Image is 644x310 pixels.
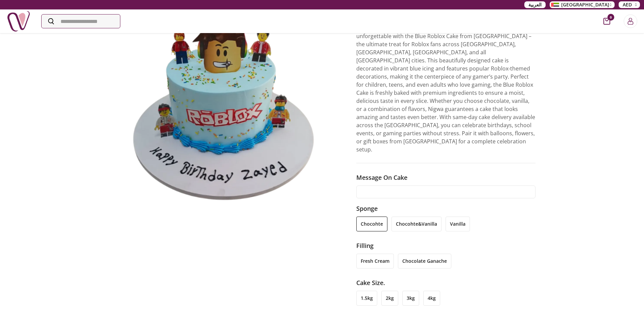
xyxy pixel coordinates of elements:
[619,1,640,8] button: AED
[402,291,419,306] li: 3kg
[7,9,30,33] img: Nigwa-uae-gifts
[623,1,632,8] span: AED
[561,1,609,8] span: [GEOGRAPHIC_DATA]
[624,15,637,28] button: Login
[446,217,470,231] li: vanilla
[42,15,120,28] input: Search
[356,217,387,231] li: chocohte
[398,254,451,269] li: chocolate ganache
[356,278,536,287] h3: Cake size.
[607,14,614,21] span: 0
[356,241,536,250] h3: filling
[603,18,610,25] button: cart-button
[391,217,442,231] li: chocohte&vanilla
[356,291,377,306] li: 1.5kg
[356,254,394,269] li: fresh cream
[550,1,615,8] button: [GEOGRAPHIC_DATA]
[423,291,440,306] li: 4kg
[356,24,536,153] p: Roblox cake, blue, 1500 grams Make your child’s birthday unforgettable with the Blue Roblox Cake ...
[356,204,536,213] h3: Sponge
[381,291,398,306] li: 2kg
[356,173,536,182] h3: Message on cake
[551,3,559,7] img: Arabic_dztd3n.png
[528,1,542,8] span: العربية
